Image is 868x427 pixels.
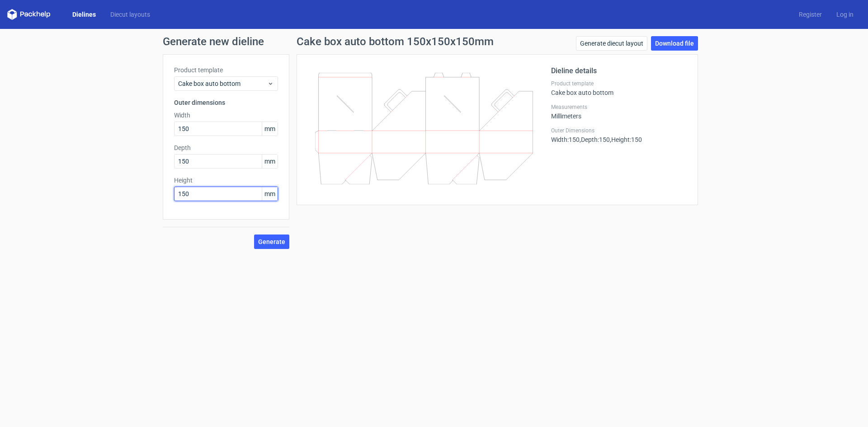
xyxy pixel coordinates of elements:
[551,80,687,96] div: Cake box auto bottom
[576,36,647,51] a: Generate diecut layout
[297,36,494,47] h1: Cake box auto bottom 150x150x150mm
[551,136,580,143] span: Width : 150
[262,122,278,136] span: mm
[580,136,610,143] span: , Depth : 150
[610,136,642,143] span: , Height : 150
[174,143,278,152] label: Depth
[103,10,157,19] a: Diecut layouts
[174,98,278,107] h3: Outer dimensions
[163,36,705,47] h1: Generate new dieline
[651,36,698,51] a: Download file
[551,103,687,120] div: Millimeters
[254,235,289,249] button: Generate
[551,127,687,134] label: Outer Dimensions
[178,79,267,88] span: Cake box auto bottom
[262,187,278,201] span: mm
[551,103,687,111] label: Measurements
[551,66,687,76] h2: Dieline details
[551,80,687,87] label: Product template
[174,176,278,185] label: Height
[792,10,829,19] a: Register
[262,155,278,168] span: mm
[65,10,103,19] a: Dielines
[829,10,861,19] a: Log in
[174,111,278,120] label: Width
[174,66,278,75] label: Product template
[258,239,285,245] span: Generate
